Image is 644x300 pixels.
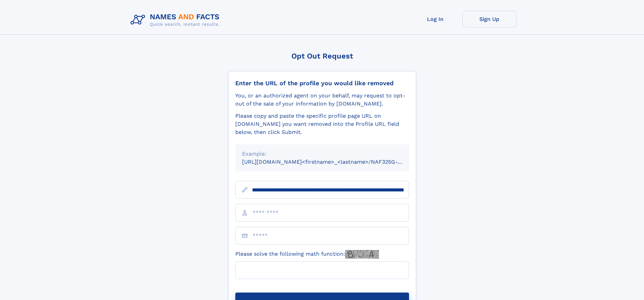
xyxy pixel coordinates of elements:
[235,250,379,259] label: Please solve the following math function:
[128,11,225,29] img: Logo Names and Facts
[462,11,517,27] a: Sign Up
[235,112,409,136] div: Please copy and paste the specific profile page URL on [DOMAIN_NAME] you want removed into the Pr...
[408,11,462,27] a: Log In
[242,159,422,165] small: [URL][DOMAIN_NAME]<firstname>_<lastname>/NAF325G-xxxxxxxx
[235,92,409,108] div: You, or an authorized agent on your behalf, may request to opt-out of the sale of your informatio...
[235,79,409,87] div: Enter the URL of the profile you would like removed
[242,150,402,158] div: Example:
[228,52,416,60] div: Opt Out Request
